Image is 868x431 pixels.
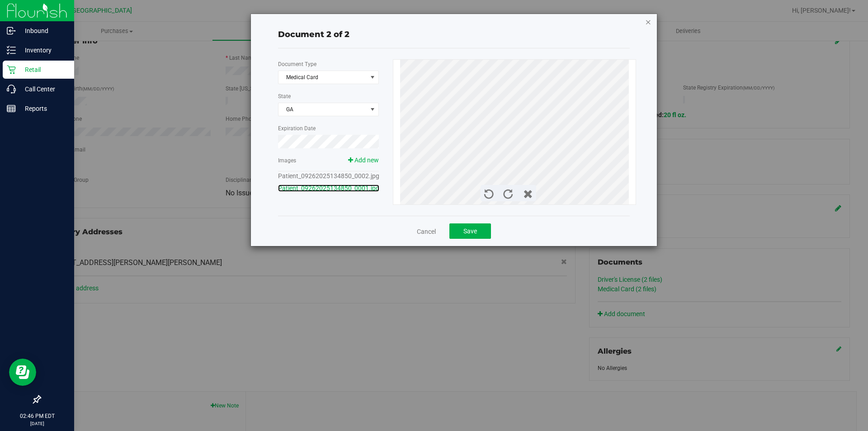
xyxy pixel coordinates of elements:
label: Images [278,156,296,165]
a: Add new [348,156,379,164]
iframe: Resource center [9,359,36,386]
inline-svg: Inbound [7,26,16,35]
inline-svg: Retail [7,65,16,74]
p: [DATE] [4,420,70,427]
p: 02:46 PM EDT [4,412,70,420]
a: Patient_09262025134850_0002.jpg [278,172,379,180]
div: Document 2 of 2 [278,28,630,41]
inline-svg: Reports [7,104,16,113]
label: State [278,92,291,100]
label: Document Type [278,60,316,68]
a: Cancel [417,227,436,236]
span: Save [463,227,477,235]
p: Inbound [16,25,70,36]
inline-svg: Inventory [7,46,16,55]
a: Patient_09262025134850_0001.jpg [278,185,379,192]
p: Call Center [16,84,70,95]
span: Add new [354,156,379,164]
p: Reports [16,103,70,114]
span: select [367,71,378,84]
span: Medical Card [278,71,367,84]
p: Inventory [16,45,70,56]
p: Retail [16,64,70,75]
label: Expiration Date [278,124,316,133]
inline-svg: Call Center [7,85,16,94]
button: Save [449,223,491,239]
span: GA [278,103,378,116]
